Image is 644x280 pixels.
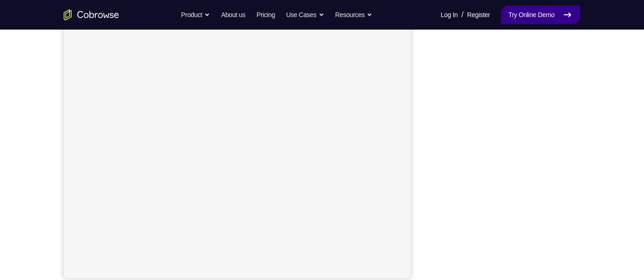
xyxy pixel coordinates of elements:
[221,6,245,24] a: About us
[181,6,210,24] button: Product
[441,6,458,24] a: Log In
[64,9,119,20] a: Go to the home page
[286,6,324,24] button: Use Cases
[461,9,463,20] span: /
[256,6,275,24] a: Pricing
[467,6,490,24] a: Register
[501,6,580,24] a: Try Online Demo
[335,6,373,24] button: Resources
